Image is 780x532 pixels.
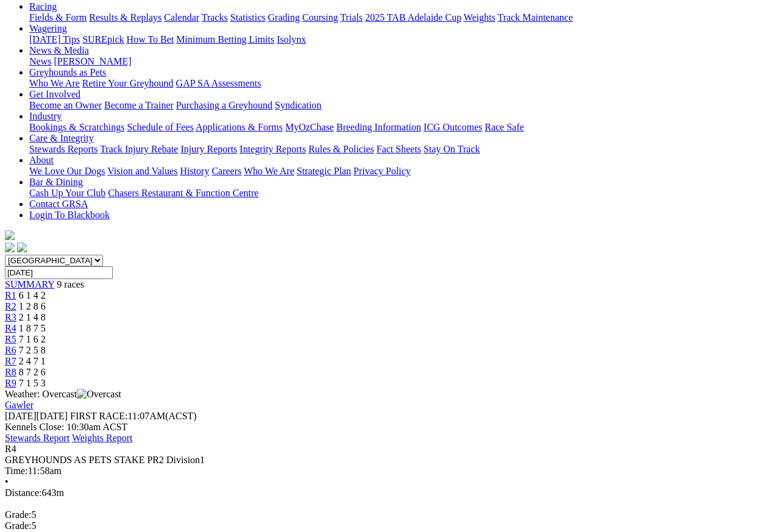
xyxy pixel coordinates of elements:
[285,122,334,132] a: MyOzChase
[464,12,495,23] a: Weights
[29,122,124,132] a: Bookings & Scratchings
[353,166,411,176] a: Privacy Policy
[72,433,133,443] a: Weights Report
[5,312,16,322] a: R3
[127,34,174,44] a: How To Bet
[424,122,482,132] a: ICG Outcomes
[29,12,87,23] a: Fields & Form
[5,466,28,476] span: Time:
[211,166,241,176] a: Careers
[29,56,51,66] a: News
[5,389,121,399] span: Weather: Overcast
[19,378,46,388] span: 7 1 5 3
[29,188,775,199] div: Bar & Dining
[29,100,775,111] div: Get Involved
[202,12,228,23] a: Tracks
[5,520,775,531] div: 5
[297,166,351,176] a: Strategic Plan
[5,400,34,410] a: Gawler
[29,78,775,89] div: Greyhounds as Pets
[29,78,80,88] a: Who We Are
[5,422,775,433] div: Kennels Close: 10:30am ACST
[5,334,16,344] a: R5
[239,144,306,154] a: Integrity Reports
[19,323,46,333] span: 1 8 7 5
[108,188,258,198] a: Chasers Restaurant & Function Centre
[275,100,321,110] a: Syndication
[29,89,80,99] a: Get Involved
[19,334,46,344] span: 7 1 6 2
[5,345,16,355] a: R6
[5,455,775,466] div: GREYHOUNDS AS PETS STAKE PR2 Division1
[29,133,94,143] a: Care & Integrity
[70,411,197,421] span: 11:07AM(ACST)
[82,34,124,44] a: SUREpick
[29,177,83,187] a: Bar & Dining
[57,279,84,289] span: 9 races
[29,144,97,154] a: Stewards Reports
[29,111,62,121] a: Industry
[19,312,46,322] span: 2 1 4 8
[29,166,775,177] div: About
[5,378,16,388] a: R9
[176,78,261,88] a: GAP SA Assessments
[5,279,54,289] a: SUMMARY
[5,290,16,300] a: R1
[424,144,480,154] a: Stay On Track
[484,122,523,132] a: Race Safe
[5,477,9,487] span: •
[5,466,775,477] div: 11:58am
[29,67,106,77] a: Greyhounds as Pets
[5,323,16,333] span: R4
[127,122,193,132] a: Schedule of Fees
[5,243,15,252] img: facebook.svg
[5,488,41,498] span: Distance:
[5,488,775,498] div: 643m
[336,122,421,132] a: Breeding Information
[196,122,283,132] a: Applications & Forms
[498,12,573,23] a: Track Maintenance
[29,1,57,12] a: Racing
[5,356,16,366] a: R7
[54,56,131,66] a: [PERSON_NAME]
[29,155,54,165] a: About
[176,100,272,110] a: Purchasing a Greyhound
[29,56,775,67] div: News & Media
[29,45,89,55] a: News & Media
[29,122,775,133] div: Industry
[5,509,775,520] div: 5
[29,12,775,23] div: Racing
[340,12,363,23] a: Trials
[19,290,46,300] span: 6 1 4 2
[5,367,16,377] a: R8
[29,144,775,155] div: Care & Integrity
[82,78,174,88] a: Retire Your Greyhound
[230,12,266,23] a: Statistics
[107,166,177,176] a: Vision and Values
[377,144,421,154] a: Fact Sheets
[5,411,68,421] span: [DATE]
[5,266,113,279] input: Select date
[180,144,237,154] a: Injury Reports
[104,100,174,110] a: Become a Trainer
[5,520,32,531] span: Grade:
[5,433,69,443] a: Stewards Report
[5,301,16,311] a: R2
[268,12,300,23] a: Grading
[17,243,27,252] img: twitter.svg
[77,389,121,400] img: Overcast
[29,100,102,110] a: Become an Owner
[29,188,105,198] a: Cash Up Your Club
[180,166,209,176] a: History
[19,345,46,355] span: 7 2 5 8
[5,509,32,520] span: Grade:
[19,301,46,311] span: 1 2 8 6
